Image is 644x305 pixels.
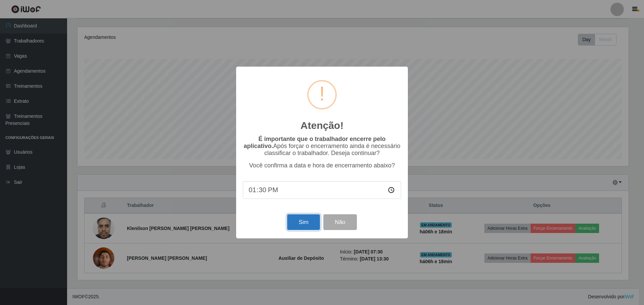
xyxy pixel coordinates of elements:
p: Você confirma a data e hora de encerramento abaixo? [243,162,401,169]
button: Sim [287,214,320,230]
p: Após forçar o encerramento ainda é necessário classificar o trabalhador. Deseja continuar? [243,136,401,157]
button: Não [323,214,357,230]
b: É importante que o trabalhador encerre pelo aplicativo. [244,136,385,149]
h2: Atenção! [301,120,343,132]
